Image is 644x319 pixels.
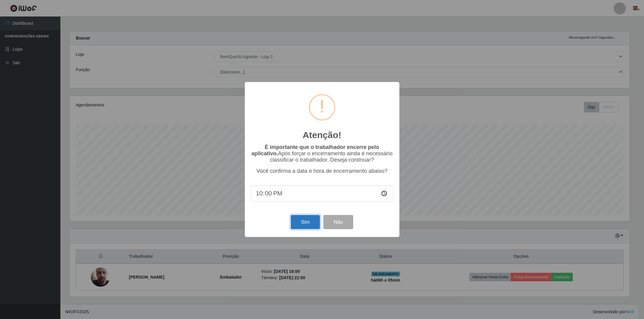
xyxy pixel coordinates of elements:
p: Após forçar o encerramento ainda é necessário classificar o trabalhador. Deseja continuar? [251,144,393,163]
p: Você confirma a data e hora de encerramento abaixo? [251,168,393,174]
h2: Atenção! [303,130,341,141]
button: Não [323,215,353,229]
button: Sim [291,215,320,229]
b: É importante que o trabalhador encerre pelo aplicativo. [252,144,379,156]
